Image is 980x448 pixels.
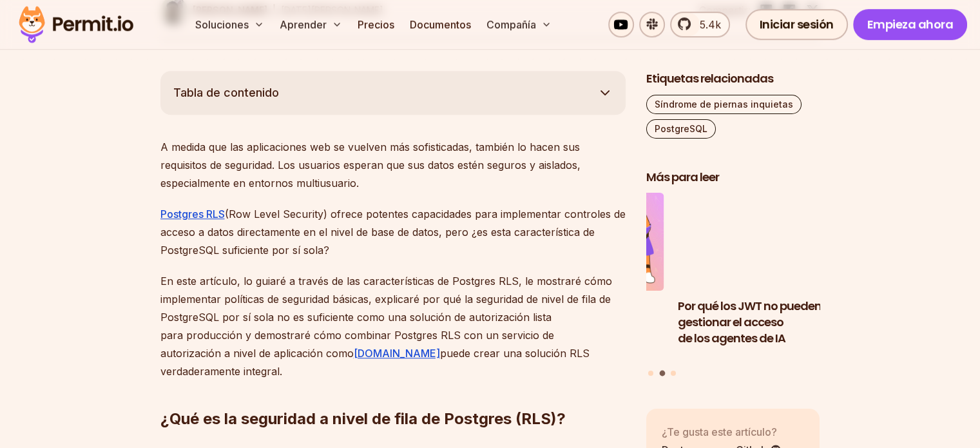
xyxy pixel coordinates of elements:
[160,347,590,378] font: puede crear una solución RLS verdaderamente integral.
[490,193,664,362] li: 1 de 3
[671,371,676,376] button: Ir a la diapositiva 3
[195,18,249,31] font: Soluciones
[678,193,852,362] li: 2 de 3
[678,298,821,346] font: Por qué los JWT no pueden gestionar el acceso de los agentes de IA
[646,119,716,139] a: PostgreSQL
[13,3,139,46] img: Logotipo del permiso
[678,193,852,362] a: Por qué los JWT no pueden gestionar el acceso de los agentes de IAPor qué los JWT no pueden gesti...
[646,193,820,378] div: Publicaciones
[646,70,773,86] font: Etiquetas relacionadas
[280,18,327,31] font: Aprender
[655,99,793,110] font: Síndrome de piernas inquietas
[648,371,653,376] button: Ir a la diapositiva 1
[190,12,269,37] button: Soluciones
[700,18,721,31] font: 5.4k
[745,9,848,40] a: Iniciar sesión
[354,347,440,360] a: [DOMAIN_NAME]
[358,18,394,31] font: Precios
[662,425,777,438] font: ¿Te gusta este artículo?
[173,86,279,99] font: Tabla de contenido
[670,12,730,37] a: 5.4k
[352,12,399,37] a: Precios
[160,275,612,360] font: En este artículo, lo guiaré a través de las características de Postgres RLS, le mostraré cómo imp...
[853,9,968,40] a: Empieza ahora
[160,409,566,428] font: ¿Qué es la seguridad a nivel de fila de Postgres (RLS)?
[160,208,626,257] font: (Row Level Security) ofrece potentes capacidades para implementar controles de acceso a datos dir...
[678,193,852,291] img: Por qué los JWT no pueden gestionar el acceso de los agentes de IA
[655,123,707,134] font: PostgreSQL
[160,141,581,190] font: A medida que las aplicaciones web se vuelven más sofisticadas, también lo hacen sus requisitos de...
[659,370,665,376] button: Ir a la diapositiva 2
[481,12,557,37] button: Compañía
[760,16,834,32] font: Iniciar sesión
[160,208,225,220] a: Postgres RLS
[410,18,471,31] font: Documentos
[274,12,347,37] button: Aprender
[867,16,954,32] font: Empieza ahora
[486,18,536,31] font: Compañía
[405,12,476,37] a: Documentos
[160,71,626,115] button: Tabla de contenido
[646,95,802,114] a: Síndrome de piernas inquietas
[646,169,719,185] font: Más para leer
